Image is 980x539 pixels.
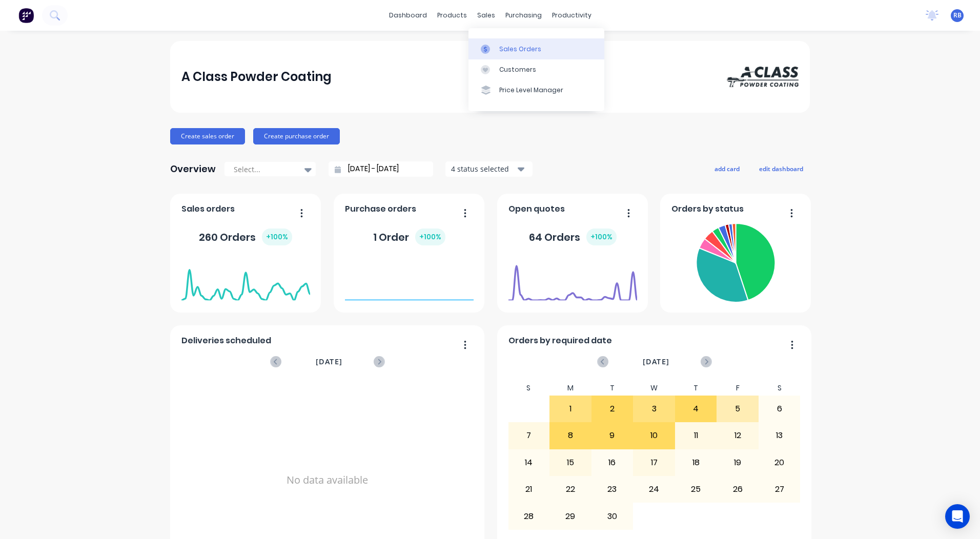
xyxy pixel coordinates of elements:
[592,423,633,448] div: 9
[759,396,800,422] div: 6
[316,356,342,367] span: [DATE]
[717,381,759,396] div: F
[170,128,245,144] button: Create sales order
[499,45,541,54] div: Sales Orders
[529,229,617,245] div: 64 Orders
[591,381,634,396] div: T
[550,476,591,502] div: 22
[717,423,758,448] div: 12
[253,128,340,144] button: Create purchase order
[508,423,549,448] div: 7
[717,396,758,422] div: 5
[384,8,432,23] a: dashboard
[547,8,597,23] div: productivity
[345,203,416,215] span: Purchase orders
[373,229,445,245] div: 1 Order
[18,8,34,23] img: Factory
[181,67,332,87] div: A Class Powder Coating
[181,203,235,215] span: Sales orders
[508,203,565,215] span: Open quotes
[549,381,591,396] div: M
[634,423,675,448] div: 10
[676,423,717,448] div: 11
[432,8,472,23] div: products
[262,229,292,245] div: + 100 %
[499,65,536,74] div: Customers
[592,476,633,502] div: 23
[643,356,669,367] span: [DATE]
[499,86,563,95] div: Price Level Manager
[708,162,746,175] button: add card
[508,381,550,396] div: S
[468,80,604,100] a: Price Level Manager
[759,476,800,502] div: 27
[717,476,758,502] div: 26
[468,38,604,59] a: Sales Orders
[752,162,810,175] button: edit dashboard
[472,8,500,23] div: sales
[592,450,633,475] div: 16
[953,11,962,20] span: RB
[550,423,591,448] div: 8
[759,450,800,475] div: 20
[592,396,633,422] div: 2
[468,59,604,80] a: Customers
[508,476,549,502] div: 21
[945,504,970,529] div: Open Intercom Messenger
[592,503,633,529] div: 30
[181,335,271,347] span: Deliveries scheduled
[671,203,744,215] span: Orders by status
[415,229,445,245] div: + 100 %
[717,450,758,475] div: 19
[500,8,547,23] div: purchasing
[676,396,717,422] div: 4
[759,423,800,448] div: 13
[550,503,591,529] div: 29
[676,450,717,475] div: 18
[508,503,549,529] div: 28
[675,381,717,396] div: T
[634,476,675,502] div: 24
[727,67,799,87] img: A Class Powder Coating
[676,476,717,502] div: 25
[634,396,675,422] div: 3
[634,450,675,475] div: 17
[759,381,801,396] div: S
[445,161,533,177] button: 4 status selected
[550,396,591,422] div: 1
[199,229,292,245] div: 260 Orders
[550,450,591,475] div: 15
[633,381,675,396] div: W
[451,163,516,174] div: 4 status selected
[170,159,216,179] div: Overview
[586,229,617,245] div: + 100 %
[508,450,549,475] div: 14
